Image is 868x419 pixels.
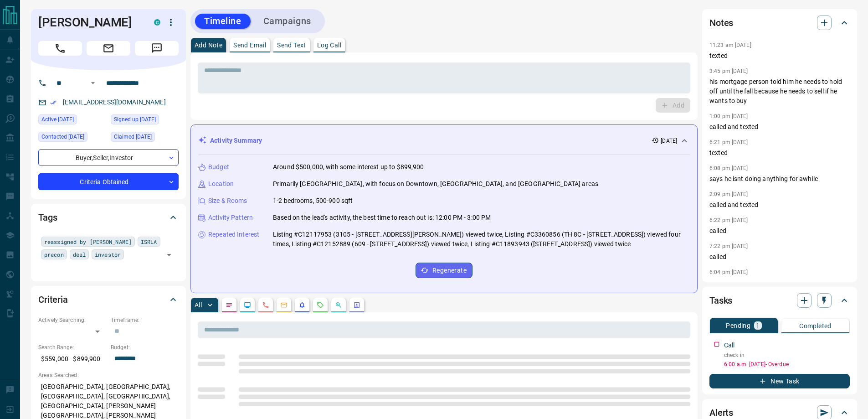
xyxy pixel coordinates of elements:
[38,149,179,166] div: Buyer , Seller , Investor
[163,248,175,261] button: Open
[709,42,751,48] p: 11:23 am [DATE]
[317,42,341,48] p: Log Call
[724,351,850,359] p: check in
[111,114,179,127] div: Fri Jan 20 2017
[38,173,179,190] div: Criteria Obtained
[41,132,84,141] span: Contacted [DATE]
[38,352,106,367] p: $559,000 - $899,900
[87,41,130,56] span: Email
[724,360,850,368] p: 6:00 a.m. [DATE] - Overdue
[709,77,850,106] p: his mortgage person told him he needs to hold off until the fall because he needs to sell if he w...
[298,301,306,309] svg: Listing Alerts
[709,113,748,119] p: 1:00 pm [DATE]
[111,316,179,324] p: Timeframe:
[709,293,732,308] h2: Tasks
[208,179,234,189] p: Location
[198,132,690,149] div: Activity Summary[DATE]
[273,196,353,206] p: 1-2 bedrooms, 500-900 sqft
[277,42,306,48] p: Send Text
[709,68,748,74] p: 3:45 pm [DATE]
[709,139,748,145] p: 6:21 pm [DATE]
[335,301,342,309] svg: Opportunities
[38,316,106,324] p: Actively Searching:
[726,322,750,329] p: Pending
[709,290,850,311] div: Tasks
[709,148,850,158] p: texted
[709,12,850,34] div: Notes
[262,301,269,309] svg: Calls
[273,162,424,172] p: Around $500,000, with some interest up to $899,900
[208,162,229,172] p: Budget
[208,196,247,206] p: Size & Rooms
[38,292,68,307] h2: Criteria
[38,289,179,310] div: Criteria
[195,302,202,308] p: All
[709,191,748,197] p: 2:09 pm [DATE]
[208,230,259,239] p: Repeated Interest
[114,115,156,124] span: Signed up [DATE]
[254,14,320,29] button: Campaigns
[195,42,222,48] p: Add Note
[38,41,82,56] span: Call
[799,323,832,329] p: Completed
[44,237,132,246] span: reassigned by [PERSON_NAME]
[208,213,253,222] p: Activity Pattern
[44,250,64,259] span: precon
[317,301,324,309] svg: Requests
[709,252,850,262] p: called
[233,42,266,48] p: Send Email
[353,301,360,309] svg: Agent Actions
[141,237,157,246] span: ISRLA
[50,99,56,106] svg: Email Verified
[273,179,598,189] p: Primarily [GEOGRAPHIC_DATA], with focus on Downtown, [GEOGRAPHIC_DATA], and [GEOGRAPHIC_DATA] areas
[756,322,760,329] p: 1
[709,226,850,236] p: called
[709,165,748,171] p: 6:08 pm [DATE]
[135,41,179,56] span: Message
[226,301,233,309] svg: Notes
[38,132,106,145] div: Mon May 06 2024
[114,132,152,141] span: Claimed [DATE]
[38,343,106,352] p: Search Range:
[95,250,121,259] span: investor
[38,371,179,379] p: Areas Searched:
[38,207,179,228] div: Tags
[244,301,251,309] svg: Lead Browsing Activity
[73,250,86,259] span: deal
[709,217,748,223] p: 6:22 pm [DATE]
[709,174,850,184] p: says he isnt doing anything for awhile
[41,115,74,124] span: Active [DATE]
[709,243,748,249] p: 7:22 pm [DATE]
[709,200,850,210] p: called and texted
[87,78,98,88] button: Open
[709,16,733,30] h2: Notes
[38,15,140,30] h1: [PERSON_NAME]
[724,341,735,350] p: Call
[709,374,850,388] button: New Task
[273,213,491,222] p: Based on the lead's activity, the best time to reach out is: 12:00 PM - 3:00 PM
[195,14,251,29] button: Timeline
[38,210,57,225] h2: Tags
[273,230,690,249] p: Listing #C12117953 (3105 - [STREET_ADDRESS][PERSON_NAME]) viewed twice, Listing #C3360856 (TH 8C ...
[709,122,850,132] p: called and texted
[154,19,160,26] div: condos.ca
[111,343,179,352] p: Budget:
[709,269,748,275] p: 6:04 pm [DATE]
[416,263,473,278] button: Regenerate
[38,114,106,127] div: Fri Sep 05 2025
[709,51,850,61] p: texted
[210,136,262,145] p: Activity Summary
[111,132,179,145] div: Sat Mar 09 2024
[661,137,677,145] p: [DATE]
[280,301,288,309] svg: Emails
[63,98,166,106] a: [EMAIL_ADDRESS][DOMAIN_NAME]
